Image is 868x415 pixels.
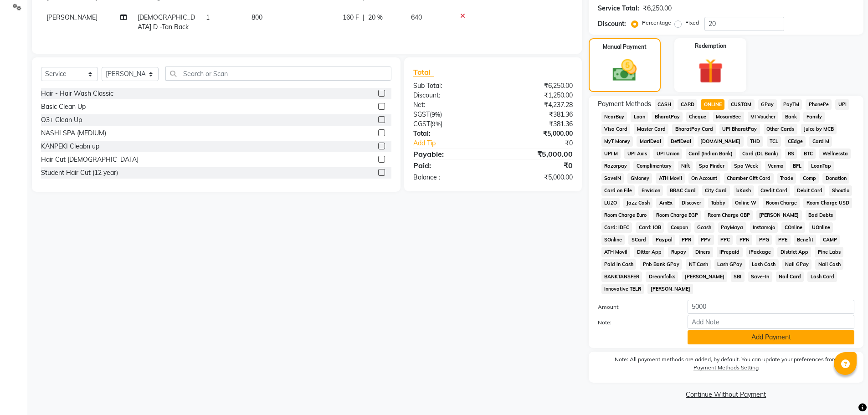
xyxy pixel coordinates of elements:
label: Note: All payment methods are added, by default. You can update your preferences from [598,355,854,375]
span: BTC [801,149,816,159]
span: PPG [756,235,772,245]
div: ₹5,000.00 [493,149,580,159]
span: Card M [809,136,832,147]
span: BharatPay [652,112,683,122]
button: Add Payment [688,330,854,344]
span: CASH [655,99,674,110]
div: KANPEKI Cleabn up [41,142,99,151]
span: iPrepaid [717,247,743,257]
span: Lash Card [807,272,837,282]
span: 9% [432,120,441,128]
label: Fixed [685,19,699,27]
span: PPR [679,235,694,245]
span: Nail Cash [815,259,843,270]
span: Venmo [765,161,786,171]
span: SaveIN [601,173,624,184]
span: Coupon [668,222,691,233]
span: Other Cards [764,124,797,134]
span: PPV [698,235,714,245]
div: ₹6,250.00 [493,81,580,91]
span: Donation [822,173,849,184]
span: RS [785,149,797,159]
div: Student Hair Cut (12 year) [41,168,118,178]
span: CUSTOM [728,99,755,110]
span: Save-In [748,272,772,282]
span: NT Cash [686,259,711,270]
span: ATH Movil [601,247,631,257]
span: Wellnessta [819,149,851,159]
label: Redemption [695,42,726,50]
span: 800 [252,13,262,21]
label: Percentage [642,19,671,27]
span: District App [777,247,811,257]
div: ₹381.36 [493,119,580,129]
span: Nail Card [776,272,804,282]
div: Payable: [406,149,493,159]
span: | [363,13,365,22]
span: Room Charge USD [803,198,852,208]
span: Dittor App [634,247,664,257]
span: Credit Card [758,185,791,196]
span: PPE [776,235,791,245]
span: Paid in Cash [601,259,637,270]
span: GMoney [627,173,652,184]
span: SGST [413,110,430,118]
span: Bad Debts [806,210,836,220]
span: 640 [411,13,422,21]
div: Discount: [406,91,493,100]
div: ₹4,237.28 [493,100,580,110]
span: 160 F [343,13,359,22]
div: ( ) [406,110,493,119]
span: Visa Card [601,124,631,134]
span: MI Voucher [748,112,779,122]
span: [PERSON_NAME] [756,210,802,220]
input: Add Note [688,315,854,329]
span: UOnline [809,222,833,233]
span: [PERSON_NAME] [647,284,693,294]
span: Total [413,67,434,77]
span: Juice by MCB [801,124,837,134]
span: Instamojo [750,222,778,233]
div: NASHI SPA (MEDIUM) [41,128,106,138]
div: Total: [406,129,493,138]
span: Gcash [694,222,714,233]
span: UPI Axis [624,149,650,159]
span: Family [803,112,825,122]
div: ₹1,250.00 [493,91,580,100]
span: AmEx [656,198,675,208]
a: Continue Without Payment [591,390,862,400]
div: Hair Cut [DEMOGRAPHIC_DATA] [41,155,139,164]
span: Dreamfolks [646,272,678,282]
img: _cash.svg [605,56,644,84]
span: iPackage [746,247,774,257]
span: 1 [206,13,210,21]
span: DefiDeal [668,136,694,147]
span: PPC [718,235,733,245]
div: Hair - Hair Wash Classic [41,89,113,98]
span: bKash [734,185,754,196]
div: ₹381.36 [493,110,580,119]
span: Debit Card [794,185,825,196]
span: Nail GPay [782,259,812,270]
label: Manual Payment [603,43,647,51]
span: CEdge [785,136,806,147]
div: O3+ Clean Up [41,115,82,125]
span: PPN [736,235,752,245]
span: PayTM [781,99,802,110]
span: CGST [413,120,430,128]
span: BANKTANSFER [601,272,642,282]
span: GPay [758,99,777,110]
span: Envision [638,185,663,196]
span: Complimentary [633,161,674,171]
span: Shoutlo [829,185,852,196]
span: Master Card [634,124,668,134]
span: ONLINE [701,99,724,110]
span: PhonePe [806,99,832,110]
span: UPI M [601,149,621,159]
div: Net: [406,100,493,110]
span: Room Charge Euro [601,210,650,220]
img: _gift.svg [690,56,731,87]
a: Add Tip [406,138,507,148]
div: ( ) [406,119,493,129]
div: Paid: [406,160,493,171]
